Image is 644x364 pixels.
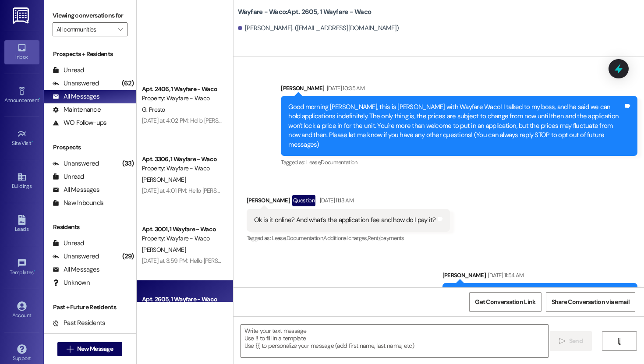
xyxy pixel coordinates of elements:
[247,195,450,209] div: [PERSON_NAME]
[142,106,165,113] span: G. Presto
[57,22,113,36] input: All communities
[34,268,35,274] span: •
[142,176,186,184] span: [PERSON_NAME]
[53,79,99,88] div: Unanswered
[238,7,372,17] b: Wayfare - Waco: Apt. 2605, 1 Wayfare - Waco
[142,225,223,234] div: Apt. 3001, 1 Wayfare - Waco
[4,170,39,193] a: Buildings
[4,212,39,236] a: Leads
[32,139,33,145] span: •
[53,185,99,194] div: All Messages
[559,338,566,345] i: 
[67,346,73,353] i: 
[53,9,127,22] label: Viewing conversations for
[469,292,541,312] button: Get Conversation Link
[53,318,106,328] div: Past Residents
[288,102,623,149] div: Good morning [PERSON_NAME], this is [PERSON_NAME] with Wayfare Waco! I talked to my boss, and he ...
[53,332,112,341] div: Future Residents
[53,198,103,208] div: New Inbounds
[272,234,286,242] span: Lease ,
[39,96,40,102] span: •
[292,195,315,206] div: Question
[142,164,223,173] div: Property: Wayfare - Waco
[44,49,136,59] div: Prospects + Residents
[552,297,630,307] span: Share Conversation via email
[142,246,186,254] span: [PERSON_NAME]
[53,159,99,168] div: Unanswered
[4,127,39,150] a: Site Visit •
[57,342,122,356] button: New Message
[475,297,535,307] span: Get Conversation Link
[53,92,99,101] div: All Messages
[53,239,84,248] div: Unread
[325,84,364,93] div: [DATE] 10:35 AM
[442,271,638,283] div: [PERSON_NAME]
[247,232,450,244] div: Tagged as:
[142,94,223,103] div: Property: Wayfare - Waco
[569,336,583,346] span: Send
[550,331,592,351] button: Send
[323,234,368,242] span: Additional charges ,
[120,157,136,170] div: (33)
[616,338,623,345] i: 
[318,196,354,205] div: [DATE] 11:13 AM
[306,159,321,166] span: Lease ,
[142,85,223,94] div: Apt. 2406, 1 Wayfare - Waco
[142,155,223,164] div: Apt. 3306, 1 Wayfare - Waco
[142,295,223,304] div: Apt. 2605, 1 Wayfare - Waco
[254,216,436,225] div: Ok is it online? And what's the application fee and how do I pay it?
[4,40,39,64] a: Inbox
[238,24,399,33] div: [PERSON_NAME]. ([EMAIL_ADDRESS][DOMAIN_NAME])
[53,66,84,75] div: Unread
[321,159,357,166] span: Documentation
[4,256,39,279] a: Templates •
[53,105,101,114] div: Maintenance
[44,143,136,152] div: Prospects
[53,118,106,127] div: WO Follow-ups
[281,84,637,96] div: [PERSON_NAME]
[77,344,113,353] span: New Message
[44,303,136,312] div: Past + Future Residents
[287,234,324,242] span: Documentation ,
[368,234,404,242] span: Rent/payments
[118,26,123,33] i: 
[142,117,523,124] div: [DATE] at 4:02 PM: Hello [PERSON_NAME], you have an outstanding balance of $1,577.67. Please pay ...
[44,223,136,232] div: Residents
[4,299,39,322] a: Account
[53,172,84,181] div: Unread
[281,156,637,169] div: Tagged as:
[486,271,524,280] div: [DATE] 11:54 AM
[120,250,136,263] div: (29)
[53,265,99,274] div: All Messages
[546,292,635,312] button: Share Conversation via email
[13,7,31,24] img: ResiDesk Logo
[142,234,223,243] div: Property: Wayfare - Waco
[53,252,99,261] div: Unanswered
[53,278,90,287] div: Unknown
[120,77,136,90] div: (62)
